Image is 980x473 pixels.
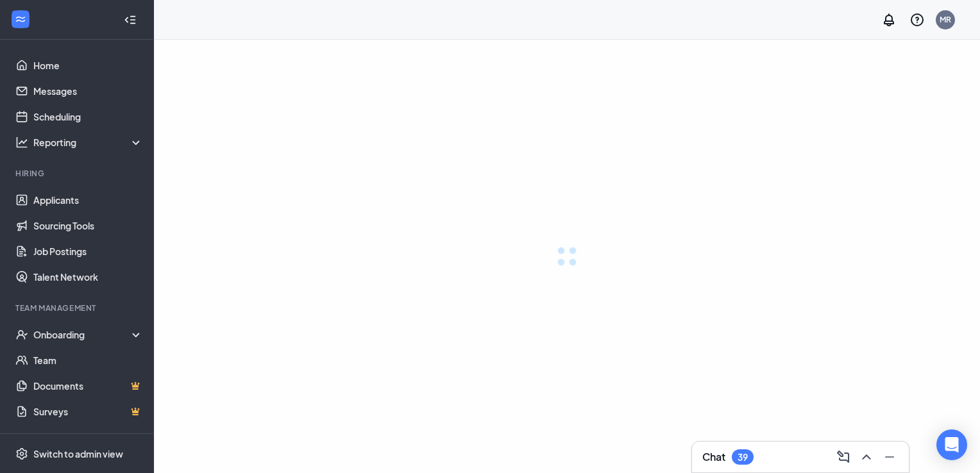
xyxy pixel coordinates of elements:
a: Talent Network [33,264,143,290]
svg: Notifications [881,12,897,28]
button: ChevronUp [855,447,875,467]
svg: Settings [15,447,28,460]
svg: Minimize [882,449,897,465]
a: Applicants [33,187,143,213]
button: Minimize [878,447,899,467]
a: Job Postings [33,238,143,264]
a: Home [33,53,143,78]
a: Messages [33,78,143,104]
a: SurveysCrown [33,399,143,424]
div: Open Intercom Messenger [936,429,967,460]
svg: UserCheck [15,328,28,341]
div: Team Management [15,303,140,313]
a: DocumentsCrown [33,373,143,399]
div: Reporting [33,136,144,149]
div: Switch to admin view [33,447,123,460]
a: Sourcing Tools [33,213,143,238]
div: 39 [738,452,748,463]
div: Onboarding [33,328,144,341]
svg: Collapse [124,13,137,26]
svg: Analysis [15,136,28,149]
div: Hiring [15,168,140,179]
svg: ComposeMessage [836,449,851,465]
div: MR [940,14,951,25]
a: Scheduling [33,104,143,129]
h3: Chat [702,450,725,464]
button: ComposeMessage [832,447,852,467]
svg: QuestionInfo [909,12,925,28]
svg: WorkstreamLogo [14,13,27,26]
a: Team [33,347,143,373]
svg: ChevronUp [859,449,874,465]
